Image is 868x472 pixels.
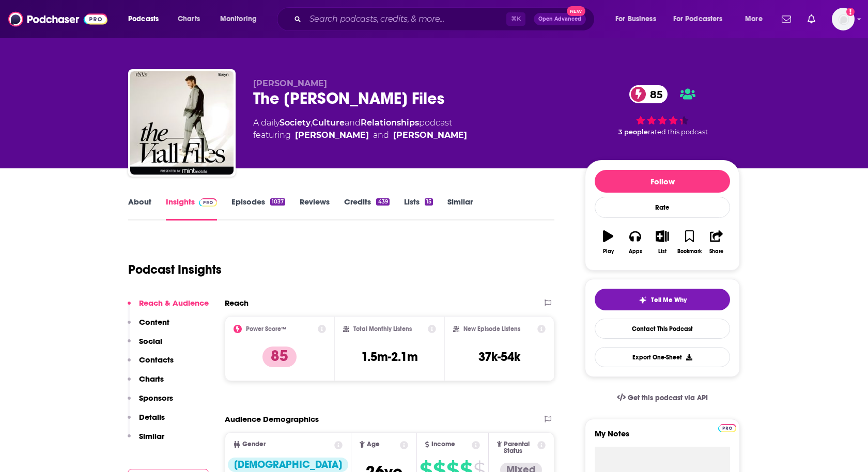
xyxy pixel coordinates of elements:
[225,298,249,308] h2: Reach
[463,325,520,333] h2: New Episode Listens
[139,374,164,384] p: Charts
[300,197,330,221] a: Reviews
[615,12,656,26] span: For Business
[367,441,380,448] span: Age
[305,11,506,27] input: Search podcasts, credits, & more...
[253,129,467,141] span: featuring
[270,198,285,206] div: 1037
[609,385,716,411] a: Get this podcast via API
[447,197,473,221] a: Similar
[393,129,467,141] a: Nick Viall
[703,224,730,261] button: Share
[595,289,730,310] button: tell me why sparkleTell Me Why
[361,349,418,365] h3: 1.5m-2.1m
[253,78,327,88] span: [PERSON_NAME]
[128,412,165,431] button: Details
[171,11,206,27] a: Charts
[585,78,740,143] div: 85 3 peoplerated this podcast
[128,355,174,374] button: Contacts
[139,393,173,403] p: Sponsors
[603,248,614,255] div: Play
[128,317,169,336] button: Content
[345,118,361,128] span: and
[608,11,669,27] button: open menu
[595,197,730,218] div: Rate
[311,118,312,128] span: ,
[667,11,738,27] button: open menu
[128,12,159,26] span: Podcasts
[649,224,676,261] button: List
[534,13,586,25] button: Open AdvancedNew
[139,298,209,308] p: Reach & Audience
[738,11,776,27] button: open menu
[595,319,730,339] a: Contact This Podcast
[648,128,708,136] span: rated this podcast
[225,414,319,424] h2: Audience Demographics
[718,422,736,432] a: Pro website
[373,129,389,141] span: and
[832,8,855,30] span: Logged in as heidi.egloff
[595,347,730,367] button: Export One-Sheet
[629,248,642,255] div: Apps
[128,431,164,450] button: Similar
[178,12,200,26] span: Charts
[629,85,668,103] a: 85
[718,424,736,432] img: Podchaser Pro
[128,393,173,412] button: Sponsors
[128,298,209,317] button: Reach & Audience
[618,128,648,136] span: 3 people
[262,347,297,367] p: 85
[166,197,217,221] a: InsightsPodchaser Pro
[139,355,174,365] p: Contacts
[658,248,667,255] div: List
[199,198,217,207] img: Podchaser Pro
[295,129,369,141] div: [PERSON_NAME]
[832,8,855,30] button: Show profile menu
[139,317,169,327] p: Content
[639,296,647,304] img: tell me why sparkle
[538,17,581,22] span: Open Advanced
[128,336,162,355] button: Social
[139,412,165,422] p: Details
[353,325,412,333] h2: Total Monthly Listens
[139,336,162,346] p: Social
[478,349,520,365] h3: 37k-54k
[344,197,389,221] a: Credits439
[139,431,164,441] p: Similar
[128,262,222,277] h1: Podcast Insights
[506,12,525,26] span: ⌘ K
[651,296,687,304] span: Tell Me Why
[803,10,819,28] a: Show notifications dropdown
[128,374,164,393] button: Charts
[676,224,703,261] button: Bookmark
[677,248,702,255] div: Bookmark
[121,11,172,27] button: open menu
[280,118,311,128] a: Society
[567,6,585,16] span: New
[846,8,855,16] svg: Add a profile image
[246,325,286,333] h2: Power Score™
[231,197,285,221] a: Episodes1037
[640,85,668,103] span: 85
[404,197,433,221] a: Lists15
[431,441,455,448] span: Income
[745,12,763,26] span: More
[228,458,348,472] div: [DEMOGRAPHIC_DATA]
[778,10,795,28] a: Show notifications dropdown
[361,118,419,128] a: Relationships
[832,8,855,30] img: User Profile
[425,198,433,206] div: 15
[242,441,266,448] span: Gender
[220,12,257,26] span: Monitoring
[595,170,730,193] button: Follow
[628,394,708,402] span: Get this podcast via API
[130,71,234,175] img: The Viall Files
[622,224,648,261] button: Apps
[8,9,107,29] img: Podchaser - Follow, Share and Rate Podcasts
[287,7,605,31] div: Search podcasts, credits, & more...
[673,12,723,26] span: For Podcasters
[376,198,389,206] div: 439
[128,197,151,221] a: About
